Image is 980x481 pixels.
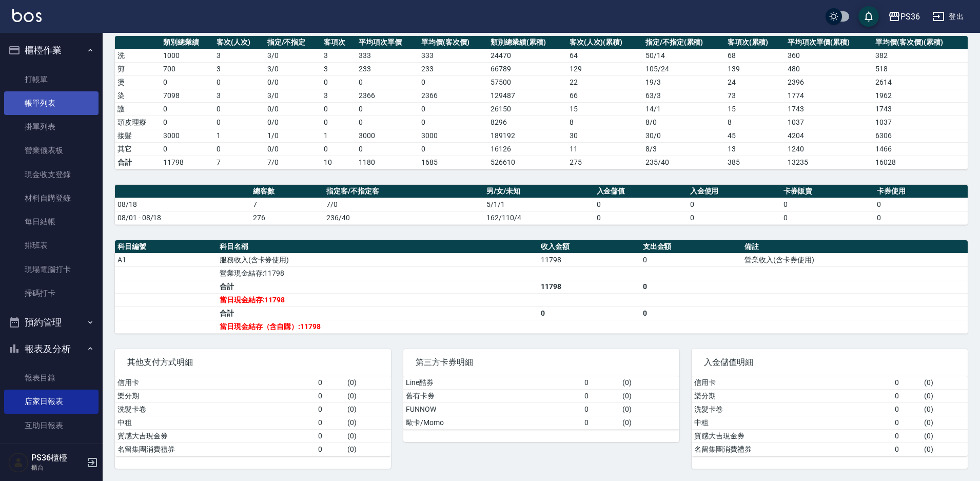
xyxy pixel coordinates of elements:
td: 8 / 0 [643,116,725,129]
button: 報表及分析 [4,336,99,362]
td: 0 [161,75,214,89]
td: 合計 [217,280,538,293]
td: 營業收入(含卡券使用) [742,253,968,266]
td: 30 [567,129,643,142]
a: 材料自購登錄 [4,186,99,210]
td: 3000 [161,129,214,142]
td: 染 [115,89,161,102]
div: PS36 [900,10,920,23]
a: 帳單列表 [4,91,99,115]
th: 指定/不指定 [265,36,322,49]
td: 0 [419,102,488,116]
td: 0 [538,306,640,320]
th: 類別總業績 [161,36,214,49]
td: ( 0 ) [620,416,679,429]
a: 排班表 [4,234,99,257]
td: 2614 [873,75,968,89]
td: 當日現金結存（含自購）:11798 [217,320,538,333]
td: 樂分期 [692,389,892,402]
td: 1037 [785,116,873,129]
td: 0 [582,416,620,429]
td: 7/0 [324,198,484,211]
td: 0 [316,389,345,402]
td: 0 [321,116,356,129]
td: 0 [316,376,345,390]
td: 0 [419,75,488,89]
td: 合計 [217,306,538,320]
td: 0 [316,416,345,429]
td: 526610 [488,156,566,169]
td: 0 [214,142,265,156]
td: 0 / 0 [265,75,322,89]
td: ( 0 ) [620,402,679,416]
td: ( 0 ) [922,416,968,429]
th: 類別總業績(累積) [488,36,566,49]
td: 0 [640,306,742,320]
a: 報表目錄 [4,366,99,390]
table: a dense table [115,376,391,456]
td: 0 [892,402,922,416]
p: 櫃台 [31,463,84,472]
td: 3 [214,89,265,102]
td: ( 0 ) [345,442,391,456]
td: 1743 [785,102,873,116]
th: 入金儲值 [594,185,688,198]
td: 頭皮理療 [115,116,161,129]
a: 互助日報表 [4,414,99,437]
td: ( 0 ) [922,389,968,402]
td: 0 / 0 [265,116,322,129]
td: 10 [321,156,356,169]
td: 0 [594,211,688,224]
td: 0 [892,376,922,390]
th: 指定客/不指定客 [324,185,484,198]
td: ( 0 ) [922,442,968,456]
button: save [858,6,879,27]
th: 單均價(客次價) [419,36,488,49]
td: 8 [725,116,785,129]
th: 平均項次單價 [356,36,419,49]
td: 信用卡 [115,376,316,390]
a: 現場電腦打卡 [4,258,99,281]
a: 每日結帳 [4,210,99,234]
td: 385 [725,156,785,169]
td: 275 [567,156,643,169]
td: 0 [161,102,214,116]
td: 1037 [873,116,968,129]
td: 24 [725,75,785,89]
td: 燙 [115,75,161,89]
td: 洗髮卡卷 [692,402,892,416]
td: 30 / 0 [643,129,725,142]
td: ( 0 ) [345,416,391,429]
td: 舊有卡券 [403,389,582,402]
td: 11798 [538,280,640,293]
button: 登出 [928,7,968,26]
td: 66789 [488,62,566,75]
td: 0 [892,416,922,429]
td: FUNNOW [403,402,582,416]
td: 3 [214,62,265,75]
a: 互助排行榜 [4,437,99,461]
td: 480 [785,62,873,75]
td: 8296 [488,116,566,129]
td: 68 [725,49,785,62]
td: ( 0 ) [922,376,968,390]
td: ( 0 ) [345,376,391,390]
td: 中租 [115,416,316,429]
td: 0 [582,402,620,416]
td: 名留集團消費禮券 [692,442,892,456]
td: 0 [874,198,968,211]
td: 162/110/4 [484,211,594,224]
table: a dense table [115,36,968,169]
td: 129 [567,62,643,75]
td: ( 0 ) [620,376,679,390]
td: 營業現金結存:11798 [217,266,538,280]
td: 0 [688,211,781,224]
td: 4204 [785,129,873,142]
th: 男/女/未知 [484,185,594,198]
td: 16126 [488,142,566,156]
th: 平均項次單價(累積) [785,36,873,49]
td: 139 [725,62,785,75]
th: 支出金額 [640,240,742,254]
td: 中租 [692,416,892,429]
td: 0 [781,198,874,211]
